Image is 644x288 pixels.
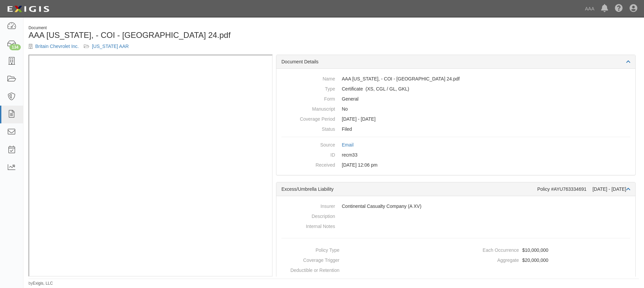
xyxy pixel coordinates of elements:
[459,245,519,253] dt: Each Occurrence
[281,84,335,92] dt: Type
[281,201,335,210] dt: Insurer
[92,44,129,49] a: [US_STATE] AAR
[5,3,51,15] img: logo-5460c22ac91f19d4615b14bd174203de0afe785f0fc80cf4dbbc73dc1793850b.png
[342,142,354,148] a: Email
[281,186,537,192] div: Excess/Umbrella Liability
[281,104,630,114] dd: No
[9,44,21,50] div: 134
[281,150,630,160] dd: recm33
[459,255,519,264] dt: Aggregate
[281,74,630,84] dd: AAA [US_STATE], - COI - [GEOGRAPHIC_DATA] 24.pdf
[279,255,339,264] dt: Coverage Trigger
[582,2,598,15] a: AAA
[281,160,335,168] dt: Received
[281,74,335,82] dt: Name
[29,25,329,31] div: Document
[459,255,633,265] dd: $20,000,000
[276,55,635,69] div: Document Details
[281,114,335,122] dt: Coverage Period
[281,140,335,148] dt: Source
[281,221,335,230] dt: Internal Notes
[29,31,329,40] h1: AAA [US_STATE], - COI - [GEOGRAPHIC_DATA] 24.pdf
[281,104,335,112] dt: Manuscript
[35,44,79,49] a: Britain Chevrolet Inc.
[29,281,53,286] small: by
[279,245,339,253] dt: Policy Type
[281,124,630,134] dd: Filed
[281,160,630,170] dd: [DATE] 12:06 pm
[281,211,335,220] dt: Description
[537,186,630,192] div: Policy #AYU763334691 [DATE] - [DATE]
[459,245,633,255] dd: $10,000,000
[281,84,630,94] dd: Excess/Umbrella Liability Commercial General Liability / Garage Liability Garage Keepers Liability
[281,150,335,158] dt: ID
[279,265,339,274] dt: Deductible or Retention
[281,114,630,124] dd: [DATE] - [DATE]
[281,94,335,102] dt: Form
[281,94,630,104] dd: General
[279,275,339,284] dt: Additional Insured
[615,5,623,13] i: Help Center - Complianz
[281,124,335,132] dt: Status
[279,275,453,285] dd: Not selected
[33,281,53,286] a: Exigis, LLC
[281,201,630,211] dd: Continental Casualty Company (A XV)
